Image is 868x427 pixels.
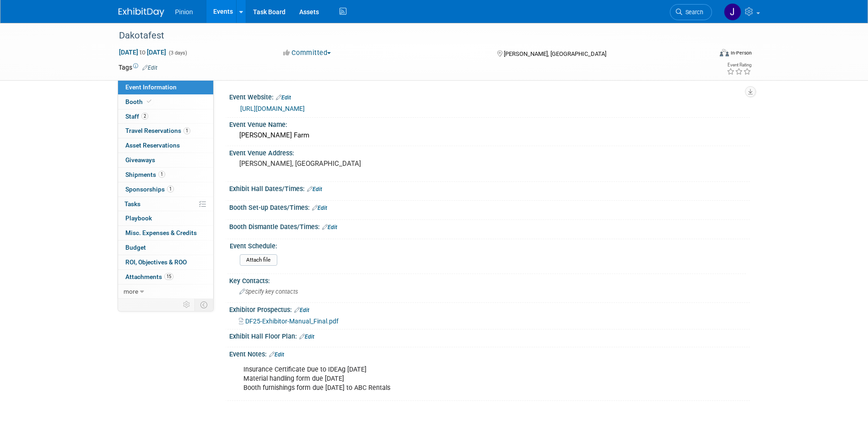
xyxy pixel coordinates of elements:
[119,8,164,17] img: ExhibitDay
[164,273,173,280] span: 15
[138,49,147,56] span: to
[280,48,334,58] button: Committed
[658,48,752,61] div: Event Format
[125,127,190,134] span: Travel Reservations
[245,318,339,325] span: DF25-Exhibitor-Manual_Final.pdf
[125,186,174,193] span: Sponsorships
[147,99,151,104] i: Booth reservation complete
[239,288,298,295] span: Specify key contacts
[229,182,750,194] div: Exhibit Hall Dates/Times:
[141,113,148,120] span: 2
[118,109,213,124] a: Staff2
[125,142,180,149] span: Asset Reservations
[724,3,741,21] img: Jennifer Plumisto
[727,63,751,67] div: Event Rating
[175,8,193,16] span: Pinion
[730,49,752,56] div: In-Person
[239,318,339,325] a: DF25-Exhibitor-Manual_Final.pdf
[183,127,190,134] span: 1
[125,244,146,251] span: Budget
[229,118,750,129] div: Event Venue Name:
[118,138,213,153] a: Asset Reservations
[229,201,750,213] div: Booth Set-up Dates/Times:
[125,156,155,164] span: Giveaways
[269,351,284,358] a: Edit
[118,241,213,255] a: Budget
[230,239,746,251] div: Event Schedule:
[229,303,750,315] div: Exhibitor Prospectus:
[124,288,138,295] span: more
[229,220,750,232] div: Booth Dismantle Dates/Times:
[116,27,698,44] div: Dakotafest
[125,83,177,91] span: Event Information
[312,205,327,211] a: Edit
[118,95,213,109] a: Booth
[118,211,213,225] a: Playbook
[236,128,743,142] div: [PERSON_NAME] Farm
[670,4,712,20] a: Search
[237,361,649,397] div: Insurance Certificate Due to IDEAg [DATE] Material handling form due [DATE] Booth furnishings for...
[299,334,314,340] a: Edit
[322,224,337,230] a: Edit
[125,113,148,120] span: Staff
[118,153,213,167] a: Giveaways
[125,229,197,236] span: Misc. Expenses & Credits
[307,186,322,192] a: Edit
[124,200,140,208] span: Tasks
[119,48,167,56] span: [DATE] [DATE]
[294,307,309,313] a: Edit
[168,50,187,56] span: (3 days)
[229,329,750,341] div: Exhibit Hall Floor Plan:
[118,226,213,240] a: Misc. Expenses & Credits
[118,182,213,197] a: Sponsorships1
[118,124,213,138] a: Travel Reservations1
[229,274,750,285] div: Key Contacts:
[240,105,305,112] a: [URL][DOMAIN_NAME]
[125,98,153,105] span: Booth
[118,80,213,94] a: Event Information
[125,258,187,266] span: ROI, Objectives & ROO
[167,186,174,192] span: 1
[229,347,750,359] div: Event Notes:
[179,299,195,311] td: Personalize Event Tab Strip
[229,90,750,102] div: Event Website:
[118,255,213,269] a: ROI, Objectives & ROO
[682,9,703,16] span: Search
[194,299,213,311] td: Toggle Event Tabs
[142,65,157,71] a: Edit
[720,49,729,56] img: Format-Inperson.png
[118,197,213,211] a: Tasks
[239,159,436,168] pre: [PERSON_NAME], [GEOGRAPHIC_DATA]
[158,171,165,178] span: 1
[229,146,750,158] div: Event Venue Address:
[276,94,291,101] a: Edit
[118,168,213,182] a: Shipments1
[118,270,213,284] a: Attachments15
[118,285,213,299] a: more
[119,63,157,72] td: Tags
[125,214,152,222] span: Playbook
[125,171,165,178] span: Shipments
[125,273,173,280] span: Attachments
[504,50,606,57] span: [PERSON_NAME], [GEOGRAPHIC_DATA]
